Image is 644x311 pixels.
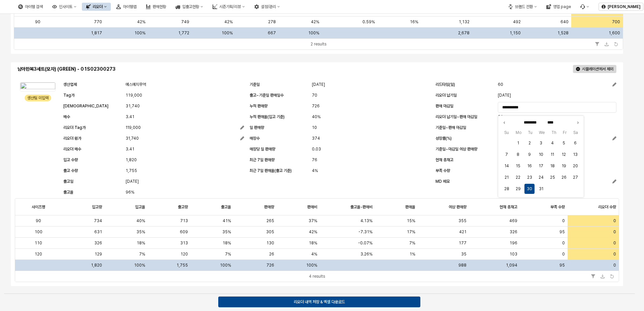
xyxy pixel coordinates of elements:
[139,251,145,257] span: 7%
[570,161,580,171] button: 2025-12-20
[459,229,466,235] span: 421
[94,229,102,235] span: 631
[309,240,317,246] span: 18%
[510,229,517,235] span: 326
[312,167,318,174] span: 4%
[510,31,521,35] span: 1,150
[250,3,284,11] button: 설정/관리
[553,4,571,9] div: 영업 page
[219,4,241,9] div: 시즌기획/리뷰
[510,251,517,257] span: 103
[63,82,77,87] span: 생산업체
[63,179,73,184] span: 출고일
[176,263,188,268] span: 1,755
[171,3,207,11] div: 입출고현황
[501,119,508,126] button: Previous month
[308,31,319,35] span: 100%
[32,204,45,210] span: 사이즈명
[309,273,325,280] div: 4 results
[36,218,41,223] span: 90
[458,31,470,35] span: 2,678
[126,157,137,163] span: 1,820
[126,134,244,142] button: 31,740
[268,19,276,25] span: 278
[63,104,108,108] span: [DEMOGRAPHIC_DATA]
[559,263,565,268] span: 95
[126,124,244,132] button: 119,000
[502,161,512,171] button: 2025-12-14
[612,40,620,48] button: Refresh
[137,19,146,25] span: 42%
[559,229,565,235] span: 95
[524,184,535,194] button: 2025-12-30
[35,229,42,235] span: 100
[407,229,415,235] span: 17%
[536,172,546,182] button: 2025-12-24
[573,65,616,73] button: 시뮬레이션에서 제외
[547,161,557,171] button: 2025-12-18
[126,92,142,99] span: 119,000
[536,161,546,171] button: 2025-12-17
[498,113,503,120] span: 31
[153,4,166,9] div: 판매현황
[461,251,466,257] span: 35
[178,31,189,35] span: 1,772
[358,240,373,246] span: -0.07%
[547,149,557,160] button: 2025-12-11
[550,204,565,210] span: 부족 수량
[225,251,231,257] span: 7%
[436,104,453,108] span: 판매 마감일
[294,299,345,305] p: 리오더 내역 저장 & 엑셀 다운로드
[134,31,146,35] span: 100%
[589,272,597,280] button: Filter
[63,190,73,195] span: 출고율
[513,184,523,194] button: 2025-12-29
[458,218,466,223] span: 355
[574,119,581,126] button: Next month
[14,3,47,11] button: 아이템 검색
[513,138,523,148] button: 2025-12-01
[560,19,569,25] span: 640
[218,297,420,307] button: 리오더 내역 저장 & 엑셀 다운로드
[498,92,511,99] span: [DATE]
[35,240,42,246] span: 110
[409,240,415,246] span: 7%
[95,251,102,257] span: 129
[407,218,415,223] span: 15%
[63,93,74,98] span: Tag가
[224,19,233,25] span: 42%
[180,218,188,223] span: 713
[126,103,140,109] span: 31,740
[410,19,418,25] span: 16%
[48,3,80,11] button: 인사이트
[559,138,569,148] button: 2025-12-05
[559,149,569,160] button: 2025-12-12
[506,263,517,268] span: 1,094
[436,82,455,87] span: 리드타임(일)
[547,138,557,148] button: 2025-12-04
[449,204,466,210] span: 예상 판매량
[91,31,102,35] span: 1,817
[250,125,264,130] span: 일 판매량
[93,4,103,9] div: 리오더
[504,3,541,11] button: 브랜드 전환
[223,240,231,246] span: 18%
[134,263,145,268] span: 100%
[266,218,274,223] span: 265
[536,184,546,194] button: 2025-12-31
[312,92,317,99] span: 70
[63,158,78,162] span: 입고 수량
[436,179,450,184] span: MD 메모
[220,263,231,268] span: 100%
[524,131,536,135] span: Tu
[570,149,580,160] button: 2025-12-13
[599,3,643,11] button: [PERSON_NAME]
[63,136,81,141] span: 리오더 원가
[266,229,274,235] span: 305
[208,3,249,11] div: 시즌기획/리뷰
[362,19,375,25] span: 0.59%
[609,31,620,35] span: 1,600
[309,218,317,223] span: 37%
[82,3,111,11] button: 리오더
